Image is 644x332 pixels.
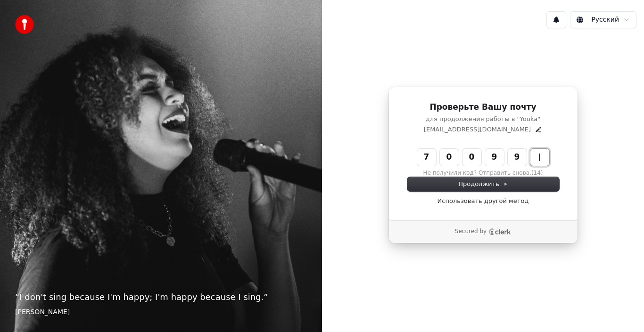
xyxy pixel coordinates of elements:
a: Clerk logo [488,228,511,235]
button: Продолжить [407,177,559,191]
p: [EMAIL_ADDRESS][DOMAIN_NAME] [424,125,531,134]
h1: Проверьте Вашу почту [407,102,559,113]
footer: [PERSON_NAME] [15,308,307,317]
span: Продолжить [458,180,508,188]
a: Использовать другой метод [438,197,529,205]
button: Edit [535,126,542,133]
input: Enter verification code [417,149,568,166]
p: для продолжения работы в "Youka" [407,115,559,123]
p: “ I don't sing because I'm happy; I'm happy because I sing. ” [15,291,307,304]
p: Secured by [455,228,487,235]
img: youka [15,15,34,34]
